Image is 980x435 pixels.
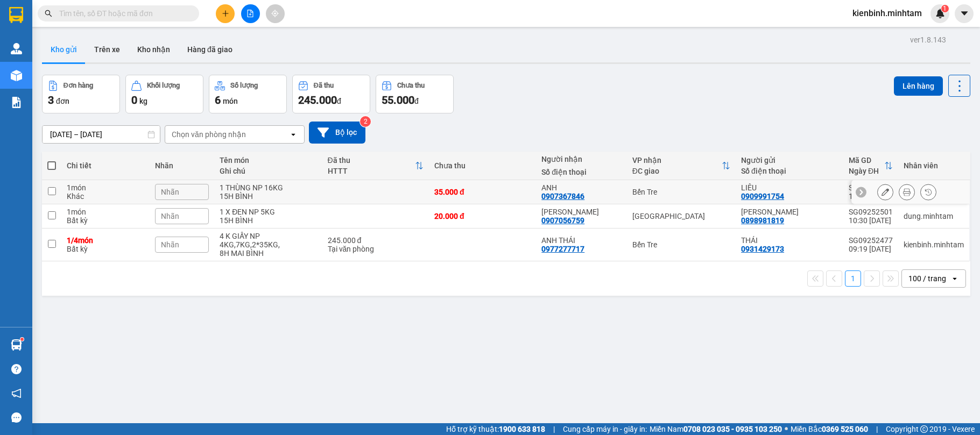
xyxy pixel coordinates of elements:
div: ANH THÁI [541,236,621,245]
div: ver 1.8.143 [910,34,946,46]
svg: open [950,274,959,283]
img: logo-vxr [9,7,23,23]
div: 1 món [67,183,144,192]
div: 1 X ĐEN NP 5KG [220,208,316,216]
div: 09:19 [DATE] [849,245,893,253]
span: Nhãn [161,212,179,220]
strong: 0708 023 035 - 0935 103 250 [683,425,782,433]
button: plus [216,4,235,23]
div: Sửa đơn hàng [877,184,893,200]
span: plus [222,10,229,17]
div: SG09252503 [849,183,893,192]
th: Toggle SortBy [843,152,898,180]
img: warehouse-icon [11,70,22,81]
span: 55.000 [382,94,414,106]
div: LIÊU [741,183,838,192]
span: 1 [943,5,947,12]
div: 15H BÌNH [220,216,316,225]
div: ANH HẢI [541,208,621,216]
div: 245.000 đ [328,236,424,245]
input: Select a date range. [43,126,160,143]
div: 8H MAI BÌNH [220,249,316,258]
div: Bến Tre [632,240,730,249]
span: kienbinh.minhtam [844,6,930,20]
input: Tìm tên, số ĐT hoặc mã đơn [59,8,186,19]
div: VP nhận [632,156,722,165]
span: copyright [920,425,928,433]
div: SG09252501 [849,208,893,216]
div: 15H BÌNH [220,192,316,201]
div: 0898981819 [741,216,784,225]
div: Đã thu [314,82,334,89]
th: Toggle SortBy [627,152,736,180]
button: file-add [241,4,260,23]
svg: open [289,130,298,139]
img: icon-new-feature [935,9,945,18]
div: 35.000 đ [434,188,531,196]
div: Số điện thoại [541,168,621,176]
div: THÁI [741,236,838,245]
div: Số điện thoại [741,167,838,175]
button: Kho gửi [42,37,86,62]
img: solution-icon [11,97,22,108]
div: Chưa thu [397,82,425,89]
th: Toggle SortBy [322,152,429,180]
div: Chi tiết [67,161,144,170]
div: SG09252477 [849,236,893,245]
div: 4 K GIẤY NP 4KG,7KG,2*35KG, [220,232,316,249]
div: 0907056759 [541,216,584,225]
div: Mã GD [849,156,884,165]
div: HTTT [328,167,415,175]
button: Kho nhận [129,37,179,62]
div: ĐC giao [632,167,722,175]
span: 0 [131,94,137,106]
div: 10:42 [DATE] [849,192,893,201]
div: Người nhận [541,155,621,163]
span: Hỗ trợ kỹ thuật: [446,423,545,435]
span: 6 [215,94,221,106]
div: Bất kỳ [67,245,144,253]
div: Tên món [220,156,316,165]
span: message [11,412,22,423]
div: 0977277717 [541,245,584,253]
sup: 1 [20,338,24,341]
span: notification [11,388,22,398]
div: Ngày ĐH [849,167,884,175]
div: Đơn hàng [64,82,93,89]
div: 1 / 4 món [67,236,144,245]
div: 0907367846 [541,192,584,201]
button: Đơn hàng3đơn [42,75,120,113]
button: Hàng đã giao [179,37,241,62]
div: 0931429173 [741,245,784,253]
div: Khối lượng [147,82,180,89]
span: file-add [246,10,254,17]
div: 0909991754 [741,192,784,201]
button: Trên xe [86,37,129,62]
span: Nhãn [161,188,179,196]
span: đơn [56,97,69,105]
span: caret-down [960,9,969,18]
span: kg [139,97,147,105]
span: | [553,423,555,435]
div: 1 món [67,208,144,216]
span: search [45,10,52,17]
div: 10:30 [DATE] [849,216,893,225]
sup: 2 [360,116,371,127]
div: Đã thu [328,156,415,165]
button: Chưa thu55.000đ [376,75,454,113]
div: ANH HẢI [741,208,838,216]
img: warehouse-icon [11,43,22,54]
div: ANH [541,183,621,192]
div: Tại văn phòng [328,245,424,253]
button: Lên hàng [894,76,943,96]
span: đ [414,97,419,105]
button: Khối lượng0kg [125,75,203,113]
div: [GEOGRAPHIC_DATA] [632,212,730,220]
div: Chọn văn phòng nhận [172,129,246,140]
div: Ghi chú [220,167,316,175]
span: Cung cấp máy in - giấy in: [563,423,647,435]
button: Bộ lọc [309,122,365,144]
div: Người gửi [741,156,838,165]
div: Khác [67,192,144,201]
sup: 1 [941,5,949,12]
